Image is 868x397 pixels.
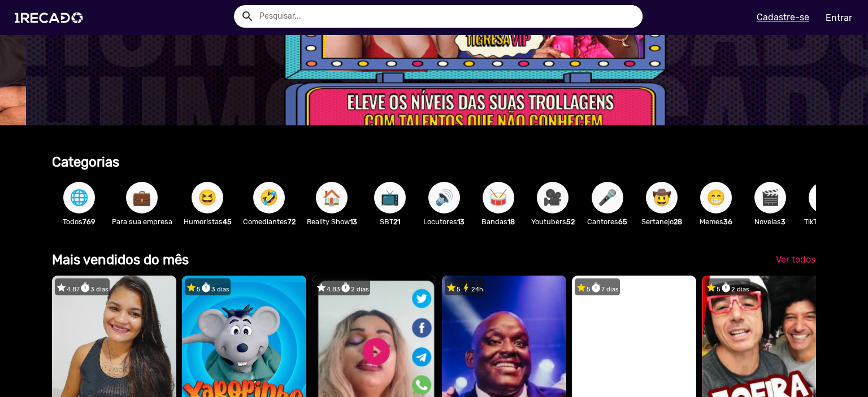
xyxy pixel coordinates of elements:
[618,217,627,226] b: 65
[307,216,357,227] p: Reality Show
[652,182,671,213] span: 🤠
[63,182,95,213] button: 🌐
[316,182,348,213] button: 🏠
[322,182,341,213] span: 🏠
[83,217,96,226] b: 769
[754,182,786,213] button: 🎬
[592,182,623,213] button: 🎤
[531,216,575,227] p: Youtubers
[251,5,643,28] input: Pesquisar...
[288,217,296,226] b: 72
[598,182,617,213] span: 🎤
[423,216,466,227] p: Locutores
[374,182,406,213] button: 📺
[646,182,678,213] button: 🤠
[674,217,682,226] b: 28
[435,182,454,213] span: 🔊
[776,254,815,265] span: Ver todos
[126,182,158,213] button: 💼
[380,182,400,213] span: 📺
[761,182,780,213] span: 🎬
[241,10,254,23] mat-icon: Example home icon
[640,216,683,227] p: Sertanejo
[350,217,357,226] b: 13
[543,182,562,213] span: 🎥
[70,182,89,213] span: 🌐
[477,216,520,227] p: Bandas
[198,182,217,213] span: 😆
[749,216,792,227] p: Novelas
[695,216,737,227] p: Memes
[757,12,809,23] u: Cadastre-se
[58,216,101,227] p: Todos
[809,182,840,213] button: 🤳🏼
[184,216,232,227] p: Humoristas
[368,216,411,227] p: SBT
[243,216,296,227] p: Comediantes
[489,182,508,213] span: 🥁
[537,182,568,213] button: 🎥
[132,182,151,213] span: 💼
[112,216,172,227] p: Para sua empresa
[815,182,834,213] span: 🤳🏼
[586,216,629,227] p: Cantores
[52,154,119,170] b: Categorias
[393,217,400,226] b: 21
[507,217,515,226] b: 18
[259,182,279,213] span: 🤣
[566,217,575,226] b: 52
[706,182,726,213] span: 😁
[700,182,732,213] button: 😁
[192,182,223,213] button: 😆
[723,217,732,226] b: 36
[52,252,189,268] b: Mais vendidos do mês
[223,217,232,226] b: 45
[818,8,860,28] a: Entrar
[253,182,285,213] button: 🤣
[803,216,846,227] p: TikTokers
[237,6,257,25] button: Example home icon
[428,182,460,213] button: 🔊
[457,217,465,226] b: 13
[483,182,514,213] button: 🥁
[781,217,785,226] b: 3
